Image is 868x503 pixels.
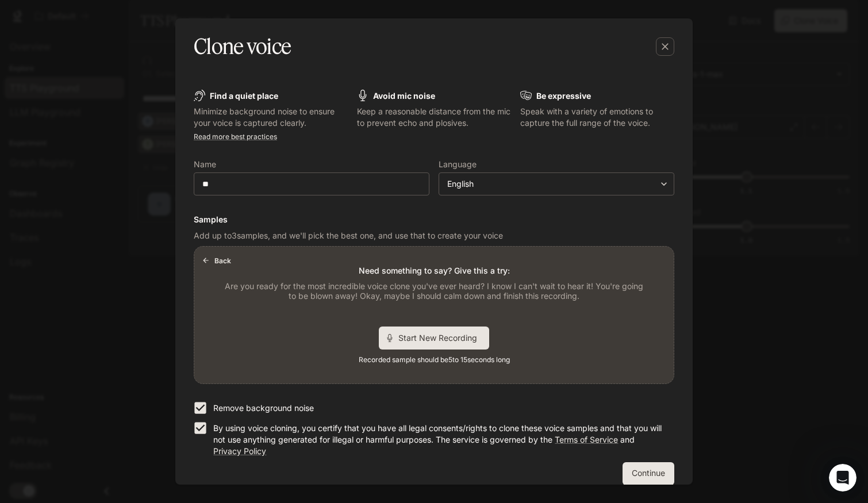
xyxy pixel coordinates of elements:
[439,178,674,190] div: English
[359,265,510,277] p: Need something to say? Give this a try:
[398,332,485,344] span: Start New Recording
[213,402,314,414] p: Remove background noise
[199,251,236,270] button: Back
[194,230,674,241] p: Add up to 3 samples, and we'll pick the best one, and use that to create your voice
[829,464,857,492] iframe: Intercom live chat
[213,446,266,456] a: Privacy Policy
[194,214,674,225] h6: Samples
[213,423,665,457] p: By using voice cloning, you certify that you have all legal consents/rights to clone these voice ...
[359,354,510,366] span: Recorded sample should be 5 to 15 seconds long
[439,160,477,168] p: Language
[194,160,216,168] p: Name
[222,281,646,301] p: Are you ready for the most incredible voice clone you've ever heard? I know I can't wait to hear ...
[194,132,277,141] a: Read more best practices
[357,106,511,129] p: Keep a reasonable distance from the mic to prevent echo and plosives.
[194,32,291,61] h5: Clone voice
[555,435,618,444] a: Terms of Service
[194,106,348,129] p: Minimize background noise to ensure your voice is captured clearly.
[447,178,655,190] div: English
[210,91,278,101] b: Find a quiet place
[379,327,489,350] div: Start New Recording
[623,462,674,485] button: Continue
[520,106,674,129] p: Speak with a variety of emotions to capture the full range of the voice.
[536,91,591,101] b: Be expressive
[373,91,435,101] b: Avoid mic noise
